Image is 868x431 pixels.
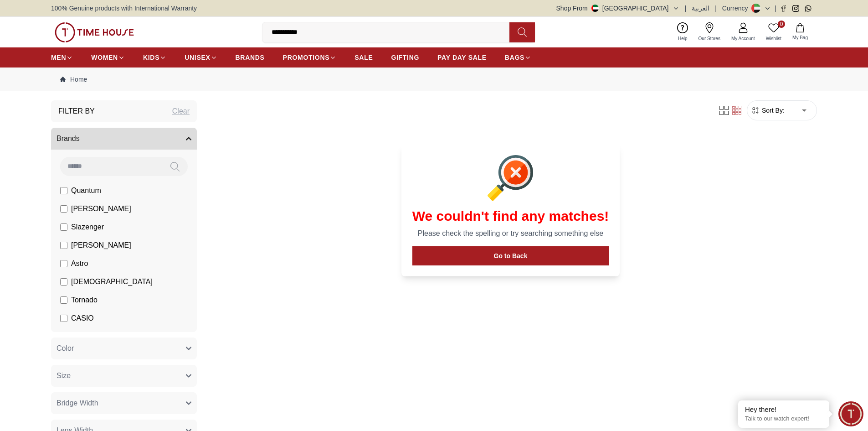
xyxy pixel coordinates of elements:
input: Astro [60,260,67,267]
input: Tornado [60,296,67,304]
button: Size [51,365,197,387]
a: Help [673,21,693,44]
a: Home [60,75,87,84]
a: BAGS [505,49,531,66]
input: [DEMOGRAPHIC_DATA] [60,278,67,286]
input: Slazenger [60,223,67,231]
span: Astro [71,258,88,269]
input: [PERSON_NAME] [60,242,67,249]
span: Sort By: [760,106,785,115]
a: PAY DAY SALE [437,49,487,66]
span: BRANDS [236,53,265,62]
span: Our Stores [695,35,724,42]
span: PAY DAY SALE [437,53,487,62]
a: Our Stores [693,21,726,44]
a: Instagram [792,5,799,12]
span: SALE [354,53,373,62]
span: BAGS [505,53,524,62]
span: My Bag [789,34,812,41]
span: [PERSON_NAME] [71,203,131,214]
span: | [715,4,717,13]
a: SALE [354,49,373,66]
span: 100% Genuine products with International Warranty [51,4,197,13]
button: Brands [51,128,197,150]
a: UNISEX [185,49,217,66]
span: CASIO [71,313,94,324]
span: Wishlist [762,35,785,42]
span: WOMEN [91,53,118,62]
span: CITIZEN [71,331,99,342]
span: Quantum [71,185,101,196]
div: Clear [172,106,190,117]
a: PROMOTIONS [283,49,337,66]
span: [PERSON_NAME] [71,240,131,251]
span: UNISEX [185,53,210,62]
p: Please check the spelling or try searching something else [412,228,609,239]
input: Quantum [60,187,67,194]
a: BRANDS [236,49,265,66]
span: Tornado [71,295,98,306]
p: Talk to our watch expert! [745,415,822,423]
span: Help [674,35,691,42]
span: PROMOTIONS [283,53,330,62]
a: GIFTING [391,49,419,66]
span: Size [56,370,71,381]
button: Color [51,338,197,359]
input: CASIO [60,315,67,322]
a: MEN [51,49,73,66]
a: Facebook [780,5,787,12]
button: My Bag [787,21,813,43]
span: | [685,4,687,13]
button: Go to Back [412,246,609,265]
h1: We couldn't find any matches! [412,208,609,224]
input: [PERSON_NAME] [60,205,67,213]
div: Chat Widget [838,401,863,426]
nav: Breadcrumb [51,68,817,91]
span: Slazenger [71,222,104,233]
button: العربية [692,4,709,13]
img: ... [55,22,134,42]
a: WOMEN [91,49,125,66]
span: MEN [51,53,66,62]
span: KIDS [143,53,159,62]
span: GIFTING [391,53,419,62]
a: KIDS [143,49,166,66]
div: Currency [722,4,752,13]
span: Brands [56,133,80,144]
button: Bridge Width [51,392,197,414]
div: Hey there! [745,405,822,414]
span: Bridge Width [56,398,98,409]
a: 0Wishlist [760,21,787,44]
button: Shop From[GEOGRAPHIC_DATA] [556,4,679,13]
a: Whatsapp [805,5,812,12]
span: [DEMOGRAPHIC_DATA] [71,276,153,287]
h3: Filter By [58,106,95,117]
span: 0 [778,21,785,28]
button: Sort By: [751,106,785,115]
span: My Account [728,35,759,42]
img: United Arab Emirates [591,5,599,12]
span: | [775,4,776,13]
span: Color [56,343,74,354]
